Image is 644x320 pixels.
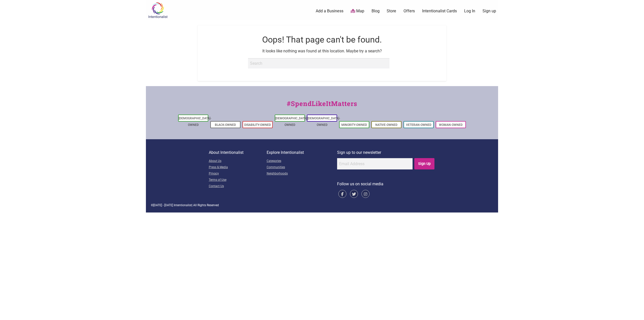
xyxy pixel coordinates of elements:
[248,58,389,68] input: Search
[146,2,170,18] img: Intentionalist
[267,164,337,171] a: Communities
[307,117,340,127] a: [DEMOGRAPHIC_DATA]-Owned
[422,8,457,14] a: Intentionalist Cards
[153,203,173,207] span: [DATE] - [DATE]
[404,8,415,14] a: Offers
[209,149,267,156] p: About Intentionalist
[414,158,435,169] input: Sign Up
[211,34,433,46] h1: Oops! That page can't be found.
[209,177,267,183] a: Terms of Use
[387,8,396,14] a: Store
[337,158,413,169] input: Email Address
[341,123,367,127] a: Minority-Owned
[464,8,475,14] a: Log In
[275,117,308,127] a: [DEMOGRAPHIC_DATA]-Owned
[267,149,337,156] p: Explore Intentionalist
[209,164,267,171] a: Press & Media
[406,123,431,127] a: Veteran-Owned
[337,149,435,156] p: Sign up to our newsletter
[215,123,236,127] a: Black-Owned
[174,203,192,207] span: Intentionalist
[209,158,267,164] a: About Us
[244,123,271,127] a: Disability-Owned
[316,8,343,14] a: Add a Business
[482,8,496,14] a: Sign up
[351,8,364,14] a: Map
[211,48,433,54] p: It looks like nothing was found at this location. Maybe try a search?
[179,117,211,127] a: [DEMOGRAPHIC_DATA]-Owned
[151,203,493,207] div: © | All Rights Reserved
[267,171,337,177] a: Neighborhoods
[267,158,337,164] a: Categories
[337,181,435,187] p: Follow us on social media
[146,99,498,114] div: #SpendLikeItMatters
[372,8,380,14] a: Blog
[209,171,267,177] a: Privacy
[209,183,267,190] a: Contact Us
[439,123,463,127] a: Woman-Owned
[375,123,397,127] a: Native-Owned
